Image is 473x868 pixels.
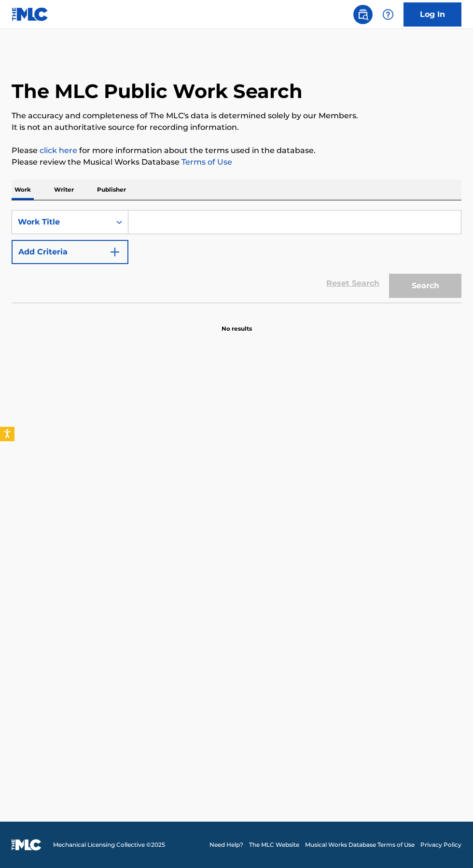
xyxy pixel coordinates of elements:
[12,110,461,122] p: The accuracy and completeness of The MLC's data is determined solely by our Members.
[109,246,121,258] img: 9d2ae6d4665cec9f34b9.svg
[12,240,128,264] button: Add Criteria
[425,822,473,868] div: Widget de chat
[420,840,461,849] a: Privacy Policy
[12,7,49,21] img: MLC Logo
[12,156,461,168] p: Please review the Musical Works Database
[12,145,461,156] p: Please for more information about the terms used in the database.
[94,180,129,200] p: Publisher
[222,313,252,333] p: No results
[305,840,415,849] a: Musical Works Database Terms of Use
[53,840,165,849] span: Mechanical Licensing Collective © 2025
[209,840,243,849] a: Need Help?
[18,216,105,228] div: Work Title
[357,9,369,20] img: search
[51,180,77,200] p: Writer
[378,5,398,24] div: Help
[249,840,299,849] a: The MLC Website
[403,2,461,27] a: Log In
[12,210,461,303] form: Search Form
[40,146,77,155] a: click here
[12,839,42,851] img: logo
[12,122,461,133] p: It is not an authoritative source for recording information.
[180,157,232,167] a: Terms of Use
[353,5,373,24] a: Public Search
[12,79,303,103] h1: The MLC Public Work Search
[12,180,34,200] p: Work
[425,822,473,868] iframe: Chat Widget
[382,9,394,20] img: help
